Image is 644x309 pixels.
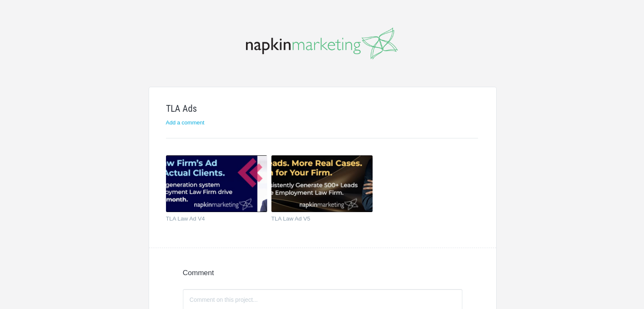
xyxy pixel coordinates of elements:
[271,216,362,224] a: TLA Law Ad V5
[166,119,205,126] a: Add a comment
[166,104,478,113] h1: TLA Ads
[246,28,398,60] img: napkinmarketing-logo_20160520102043.png
[166,155,267,212] img: napkinmarketing_iuso0i_thumb.jpg
[183,269,462,276] h4: Comment
[166,216,257,224] a: TLA Law Ad V4
[271,155,373,212] img: napkinmarketing_tiw1bu_thumb.jpg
